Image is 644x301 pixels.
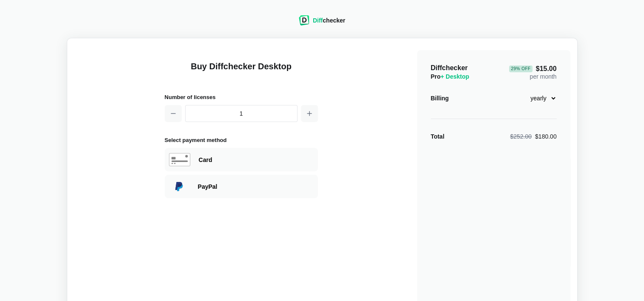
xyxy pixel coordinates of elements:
[441,73,469,80] span: + Desktop
[199,156,314,164] div: Paying with Card
[299,15,309,26] img: Diffchecker logo
[165,136,318,145] h2: Select payment method
[313,17,323,24] span: Diff
[510,133,532,140] span: $252.00
[198,182,314,191] div: Paying with PayPal
[509,65,556,72] span: $15.00
[431,94,449,102] div: Billing
[185,105,298,122] input: 1
[165,60,318,82] h1: Buy Diffchecker Desktop
[431,133,444,140] strong: Total
[165,93,318,102] h2: Number of licenses
[313,16,345,25] div: checker
[509,65,532,72] div: 29 % Off
[165,148,318,171] div: Paying with Card
[509,64,556,81] div: per month
[431,64,468,71] span: Diffchecker
[165,175,318,198] div: Paying with PayPal
[299,20,345,27] a: Diffchecker logoDiffchecker
[510,132,556,141] div: $180.00
[431,73,469,80] span: Pro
